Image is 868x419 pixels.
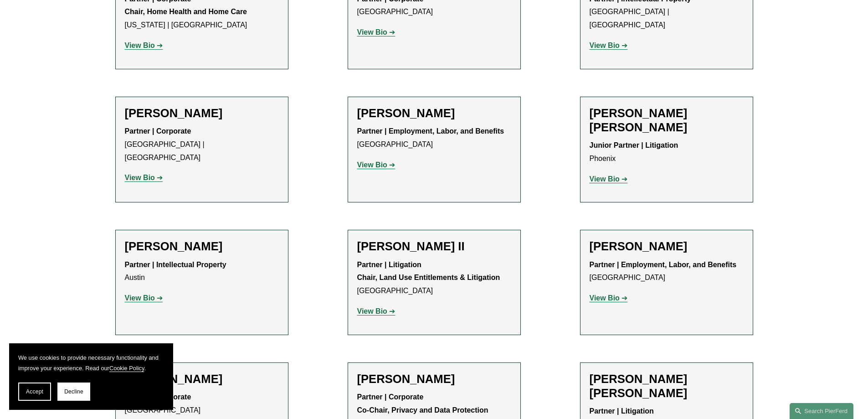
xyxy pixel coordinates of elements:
[790,403,853,419] a: Search this site
[590,106,744,134] h2: [PERSON_NAME] [PERSON_NAME]
[125,8,247,16] strong: Chair, Home Health and Home Care
[64,388,83,395] span: Decline
[357,28,387,36] strong: View Bio
[590,41,620,49] strong: View Bio
[357,125,511,151] p: [GEOGRAPHIC_DATA]
[125,372,279,386] h2: [PERSON_NAME]
[125,41,155,49] strong: View Bio
[125,41,163,49] a: View Bio
[590,239,744,253] h2: [PERSON_NAME]
[590,141,678,149] strong: Junior Partner | Litigation
[125,174,155,181] strong: View Bio
[590,259,744,285] p: [GEOGRAPHIC_DATA]
[125,127,191,135] strong: Partner | Corporate
[357,239,511,253] h2: [PERSON_NAME] II
[590,294,620,302] strong: View Bio
[357,307,395,315] a: View Bio
[18,352,164,373] p: We use cookies to provide necessary functionality and improve your experience. Read our .
[125,259,279,285] p: Austin
[357,261,500,282] strong: Partner | Litigation Chair, Land Use Entitlements & Litigation
[590,175,628,183] a: View Bio
[125,294,155,302] strong: View Bio
[590,372,744,400] h2: [PERSON_NAME] [PERSON_NAME]
[357,161,387,169] strong: View Bio
[357,307,387,315] strong: View Bio
[357,127,504,135] strong: Partner | Employment, Labor, and Benefits
[26,388,43,395] span: Accept
[357,259,511,298] p: [GEOGRAPHIC_DATA]
[590,261,737,269] strong: Partner | Employment, Labor, and Benefits
[109,365,144,372] a: Cookie Policy
[125,174,163,181] a: View Bio
[357,372,511,386] h2: [PERSON_NAME]
[18,383,51,401] button: Accept
[590,139,744,166] p: Phoenix
[357,28,395,36] a: View Bio
[125,294,163,302] a: View Bio
[357,161,395,169] a: View Bio
[9,343,173,410] section: Cookie banner
[590,294,628,302] a: View Bio
[590,175,620,183] strong: View Bio
[125,261,226,269] strong: Partner | Intellectual Property
[590,41,628,49] a: View Bio
[125,239,279,253] h2: [PERSON_NAME]
[125,391,279,417] p: [GEOGRAPHIC_DATA]
[357,106,511,120] h2: [PERSON_NAME]
[357,393,488,414] strong: Partner | Corporate Co-Chair, Privacy and Data Protection
[57,383,90,401] button: Decline
[125,106,279,120] h2: [PERSON_NAME]
[125,125,279,164] p: [GEOGRAPHIC_DATA] | [GEOGRAPHIC_DATA]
